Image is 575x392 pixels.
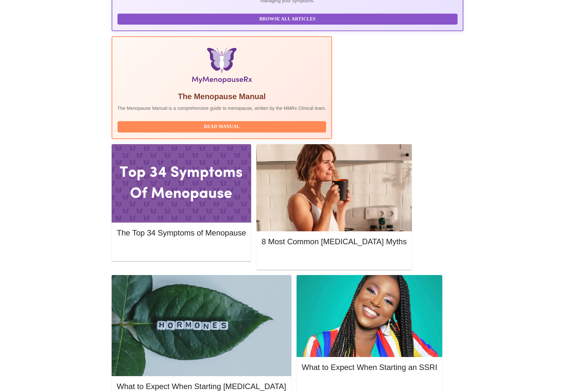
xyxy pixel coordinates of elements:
p: The Menopause Manual is a comprehensive guide to menopause, written by the MMRx Clinical team. [117,105,326,111]
button: Read More [302,379,437,390]
h5: What to Expect When Starting [MEDICAL_DATA] [117,381,286,392]
span: Read More [123,246,239,254]
h5: The Menopause Manual [117,91,326,102]
img: Menopause Manual [151,47,293,86]
a: Read More [262,255,408,261]
button: Read More [117,244,246,255]
h5: The Top 34 Symptoms of Menopause [117,228,246,238]
span: Read More [268,255,400,263]
h5: What to Expect When Starting an SSRI [302,362,437,373]
button: Read Manual [117,121,326,133]
a: Read Manual [117,123,328,129]
h5: 8 Most Common [MEDICAL_DATA] Myths [262,236,407,247]
span: Read More [308,380,431,388]
span: Read Manual [124,123,320,131]
span: Browse All Articles [124,15,451,23]
a: Read More [117,246,248,252]
a: Read More [302,381,439,386]
a: Browse All Articles [117,16,459,21]
button: Read More [262,253,407,264]
button: Browse All Articles [117,14,458,25]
